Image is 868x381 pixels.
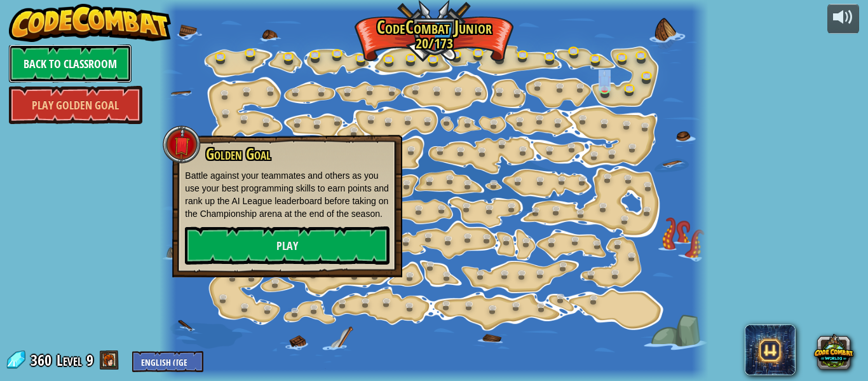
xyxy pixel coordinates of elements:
button: Adjust volume [827,4,859,34]
a: Back to Classroom [9,45,132,83]
span: 360 [31,350,55,370]
a: Play Golden Goal [9,86,142,124]
img: CodeCombat - Learn how to code by playing a game [9,4,172,42]
a: Play [185,226,390,265]
span: 9 [86,350,93,370]
img: level-banner-unstarted-subscriber.png [599,69,611,90]
span: Level [57,350,82,371]
h3: Golden Goal [205,146,390,163]
p: Battle against your teammates and others as you use your best programming skills to earn points a... [185,169,390,220]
